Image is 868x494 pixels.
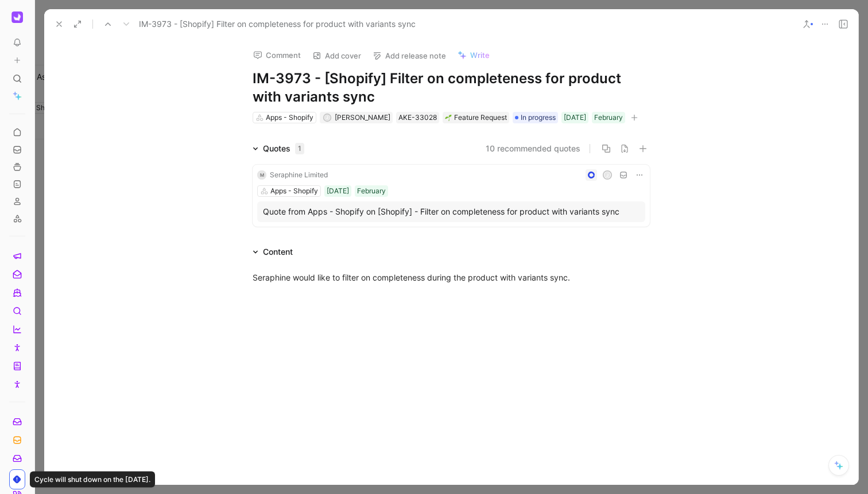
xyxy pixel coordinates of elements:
div: J [604,172,611,179]
button: 10 recommended quotes [486,142,580,155]
img: 🌱 [445,114,452,121]
h1: IM-3973 - [Shopify] Filter on completeness for product with variants sync [253,69,650,106]
button: Write [452,47,495,63]
span: IM-3973 - [Shopify] Filter on completeness for product with variants sync [139,17,416,31]
div: [DATE] [564,112,586,123]
div: Content [263,245,293,259]
span: [PERSON_NAME] [335,113,390,122]
span: In progress [521,112,556,123]
div: Quote from Apps - Shopify on [Shopify] - Filter on completeness for product with variants sync [263,205,640,219]
div: Feature Request [445,112,507,123]
div: Cycle will shut down on the [DATE]. [30,472,155,488]
img: Akeneo [11,11,23,23]
div: 1 [295,143,304,154]
div: In progress [513,112,558,123]
div: 🌱Feature Request [443,112,509,123]
div: M [257,170,266,180]
button: Add release note [367,48,451,64]
div: February [357,185,386,197]
button: Comment [248,47,306,63]
div: Apps - Shopify [266,112,313,123]
div: Quotes1 [248,142,309,155]
span: Write [470,50,490,60]
div: Content [248,245,297,259]
div: Apps - Shopify [270,185,318,197]
div: Quotes [263,142,304,155]
div: February [594,112,623,123]
div: Seraphine would like to filter on completeness during the product with variants sync. [253,271,650,283]
div: Seraphine Limited [270,169,328,181]
button: Add cover [307,48,366,64]
div: [DATE] [327,185,349,197]
div: J [324,115,330,121]
div: AKE-33028 [398,112,437,123]
button: Akeneo [9,9,25,25]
